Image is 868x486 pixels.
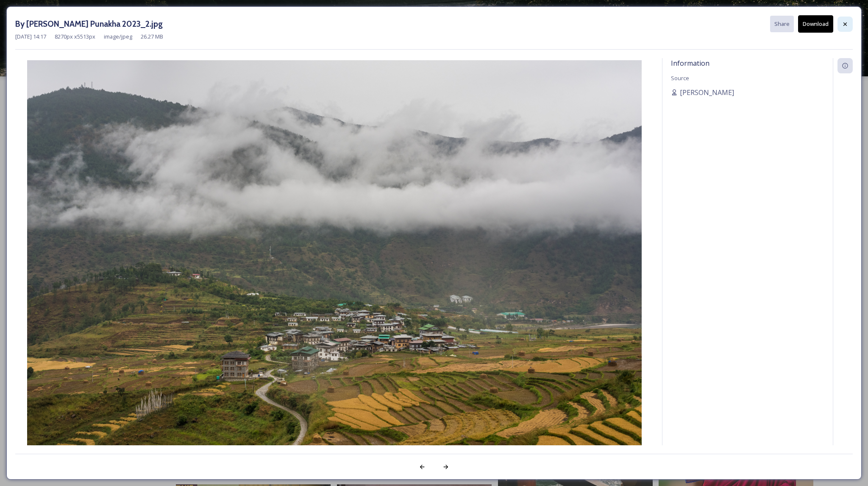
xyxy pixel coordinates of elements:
[770,16,794,32] button: Share
[15,33,46,41] span: [DATE] 14:17
[671,59,709,68] span: Information
[104,33,132,41] span: image/jpeg
[15,18,163,30] h3: By [PERSON_NAME] Punakha 2023_2.jpg
[680,87,734,98] span: [PERSON_NAME]
[798,15,833,33] button: Download
[55,33,95,41] span: 8270 px x 5513 px
[141,33,163,41] span: 26.27 MB
[671,74,689,82] span: Source
[15,60,654,470] img: By%20Marcus%20Westberg%20Punakha%202023_2.jpg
